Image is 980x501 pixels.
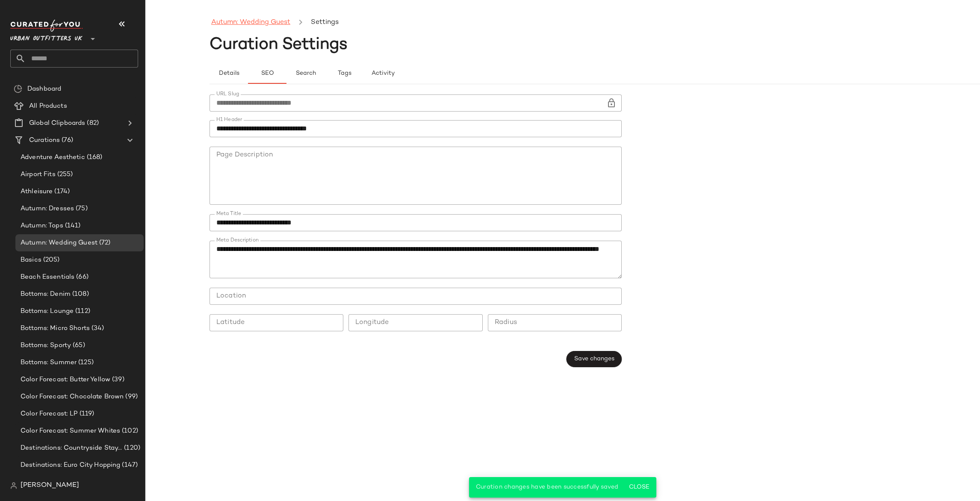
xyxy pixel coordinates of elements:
[21,375,110,385] span: Color Forecast: Butter Yellow
[21,480,79,491] span: [PERSON_NAME]
[71,341,85,351] span: (65)
[78,409,94,419] span: (119)
[74,204,88,214] span: (75)
[77,358,94,368] span: (125)
[85,118,99,128] span: (82)
[14,85,22,93] img: svg%3e
[21,238,97,248] span: Autumn: Wedding Guest
[337,70,351,77] span: Tags
[71,289,89,299] span: (108)
[120,426,138,436] span: (102)
[21,460,120,470] span: Destinations: Euro City Hopping
[97,238,111,248] span: (72)
[21,187,53,197] span: Athleisure
[10,482,17,489] img: svg%3e
[629,484,649,491] span: Close
[21,272,74,282] span: Beach Essentials
[295,70,316,77] span: Search
[74,272,89,282] span: (66)
[210,36,348,53] span: Curation Settings
[27,84,61,94] span: Dashboard
[476,484,618,490] span: Curation changes have been successfully saved
[120,460,138,470] span: (147)
[21,392,124,402] span: Color Forecast: Chocolate Brown
[74,306,90,316] span: (112)
[21,306,74,316] span: Bottoms: Lounge
[21,204,74,214] span: Autumn: Dresses
[21,221,63,231] span: Autumn: Tops
[260,70,274,77] span: SEO
[574,356,614,362] span: Save changes
[29,136,60,145] span: Curations
[29,118,85,128] span: Global Clipboards
[21,289,71,299] span: Bottoms: Denim
[21,341,71,351] span: Bottoms: Sporty
[85,153,103,162] span: (168)
[10,29,83,44] span: Urban Outfitters UK
[63,221,81,231] span: (141)
[21,170,56,180] span: Airport Fits
[625,480,653,495] button: Close
[21,255,41,265] span: Basics
[21,153,85,162] span: Adventure Aesthetic
[21,443,122,453] span: Destinations: Countryside Staycation
[21,409,78,419] span: Color Forecast: LP
[21,358,77,368] span: Bottoms: Summer
[60,136,73,145] span: (76)
[371,70,394,77] span: Activity
[29,101,67,111] span: All Products
[567,351,622,367] button: Save changes
[90,324,104,333] span: (34)
[122,443,140,453] span: (120)
[41,255,60,265] span: (205)
[218,70,239,77] span: Details
[211,17,290,28] a: Autumn: Wedding Guest
[21,324,90,333] span: Bottoms: Micro Shorts
[124,392,138,402] span: (99)
[110,375,124,385] span: (39)
[309,17,340,28] li: Settings
[56,170,73,180] span: (255)
[10,20,83,32] img: cfy_white_logo.C9jOOHJF.svg
[21,426,120,436] span: Color Forecast: Summer Whites
[53,187,70,197] span: (174)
